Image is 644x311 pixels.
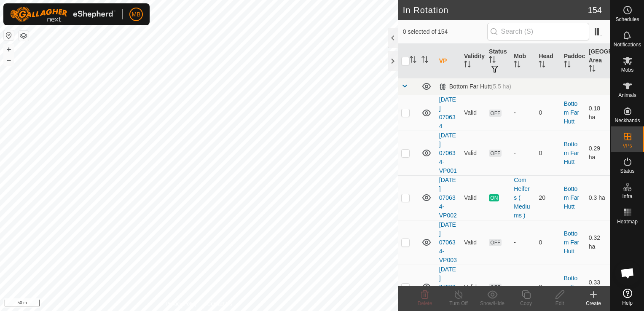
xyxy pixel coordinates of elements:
[439,177,457,219] a: [DATE] 070634-VP002
[535,265,560,309] td: 0
[439,266,457,308] a: [DATE] 070634-VP004
[535,175,560,220] td: 20
[439,221,457,263] a: [DATE] 070634-VP003
[615,260,640,286] div: Open chat
[622,194,632,199] span: Infra
[620,169,634,174] span: Status
[564,230,580,255] a: Bottom Far Hutt
[132,10,141,19] span: MB
[585,175,610,220] td: 0.3 ha
[514,176,532,220] div: Com Heifers ( Mediums )
[461,44,486,78] th: Validity
[564,141,580,165] a: Bottom Far Hutt
[489,239,502,246] span: OFF
[475,300,509,307] div: Show/Hide
[461,265,486,309] td: Valid
[585,95,610,131] td: 0.18 ha
[617,219,638,224] span: Heatmap
[611,285,644,309] a: Help
[535,131,560,175] td: 0
[561,44,585,78] th: Paddock
[509,300,543,307] div: Copy
[564,62,571,69] p-sorticon: Activate to sort
[403,5,588,15] h2: In Rotation
[421,57,428,64] p-sorticon: Activate to sort
[585,44,610,78] th: [GEOGRAPHIC_DATA] Area
[614,42,641,47] span: Notifications
[403,27,487,36] span: 0 selected of 154
[487,23,589,40] input: Search (S)
[539,62,545,69] p-sorticon: Activate to sort
[564,275,580,299] a: Bottom Far Hutt
[585,265,610,309] td: 0.33 ha
[4,30,14,40] button: Reset Map
[166,300,197,308] a: Privacy Policy
[564,185,580,210] a: Bottom Far Hutt
[10,7,115,22] img: Gallagher Logo
[621,67,633,72] span: Mobs
[464,62,471,69] p-sorticon: Activate to sort
[489,57,496,64] p-sorticon: Activate to sort
[418,300,432,306] span: Delete
[535,44,560,78] th: Head
[514,149,532,158] div: -
[439,83,511,90] div: Bottom Far Hutt
[514,62,521,69] p-sorticon: Activate to sort
[535,220,560,265] td: 0
[439,96,456,129] a: [DATE] 070634
[489,284,502,291] span: OFF
[514,283,532,292] div: -
[442,300,475,307] div: Turn Off
[461,175,486,220] td: Valid
[585,131,610,175] td: 0.29 ha
[564,100,580,125] a: Bottom Far Hutt
[615,17,639,22] span: Schedules
[489,194,499,201] span: ON
[491,83,511,90] span: (5.5 ha)
[486,44,510,78] th: Status
[618,93,636,98] span: Animals
[585,220,610,265] td: 0.32 ha
[489,150,502,157] span: OFF
[461,95,486,131] td: Valid
[410,57,416,64] p-sorticon: Activate to sort
[589,66,596,73] p-sorticon: Activate to sort
[514,238,532,247] div: -
[4,55,14,65] button: –
[623,143,632,148] span: VPs
[514,108,532,117] div: -
[543,300,577,307] div: Edit
[535,95,560,131] td: 0
[461,220,486,265] td: Valid
[614,118,640,123] span: Neckbands
[439,132,457,174] a: [DATE] 070634-VP001
[207,300,232,308] a: Contact Us
[510,44,535,78] th: Mob
[436,44,461,78] th: VP
[461,131,486,175] td: Valid
[577,300,610,307] div: Create
[622,300,633,306] span: Help
[4,44,14,54] button: +
[489,110,502,117] span: OFF
[19,31,29,41] button: Map Layers
[588,4,602,16] span: 154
